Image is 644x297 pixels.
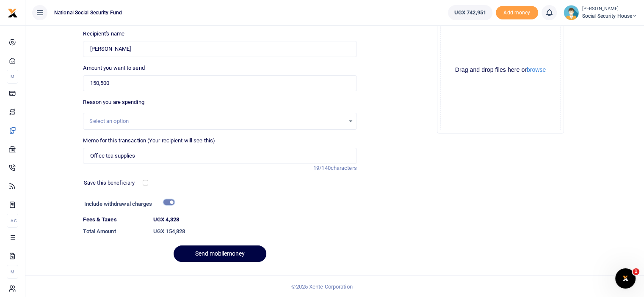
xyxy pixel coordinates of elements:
[633,268,639,275] span: 1
[564,5,637,20] a: profile-user [PERSON_NAME] Social Security House
[83,41,357,57] input: Loading name...
[437,7,564,134] div: File Uploader
[83,148,357,164] input: Enter extra information
[153,228,357,235] h6: UGX 154,828
[51,9,125,16] span: National Social Security Fund
[83,98,144,106] label: Reason you are spending
[496,6,538,20] li: Toup your wallet
[564,5,579,20] img: profile-user
[582,5,637,13] small: [PERSON_NAME]
[83,75,357,91] input: UGX
[84,179,135,187] label: Save this beneficiary
[441,66,560,74] div: Drag and drop files here or
[83,136,215,145] label: Memo for this transaction (Your recipient will see this)
[615,268,636,289] iframe: Intercom live chat
[527,67,546,73] button: browse
[454,8,486,17] span: UGX 742,951
[83,30,124,38] label: Recipient's name
[80,215,150,224] dt: Fees & Taxes
[496,9,538,15] a: Add money
[7,214,18,228] li: Ac
[313,165,331,171] span: 19/140
[445,5,496,20] li: Wallet ballance
[83,64,144,72] label: Amount you want to send
[84,201,171,207] h6: Include withdrawal charges
[89,117,344,125] div: Select an option
[174,245,266,262] button: Send mobilemoney
[331,165,357,171] span: characters
[153,215,179,224] label: UGX 4,328
[7,265,18,279] li: M
[582,12,637,20] span: Social Security House
[496,6,538,20] span: Add money
[448,5,492,20] a: UGX 742,951
[8,8,18,18] img: logo-small
[83,228,146,235] h6: Total Amount
[8,9,18,16] a: logo-small logo-large logo-large
[7,70,18,84] li: M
